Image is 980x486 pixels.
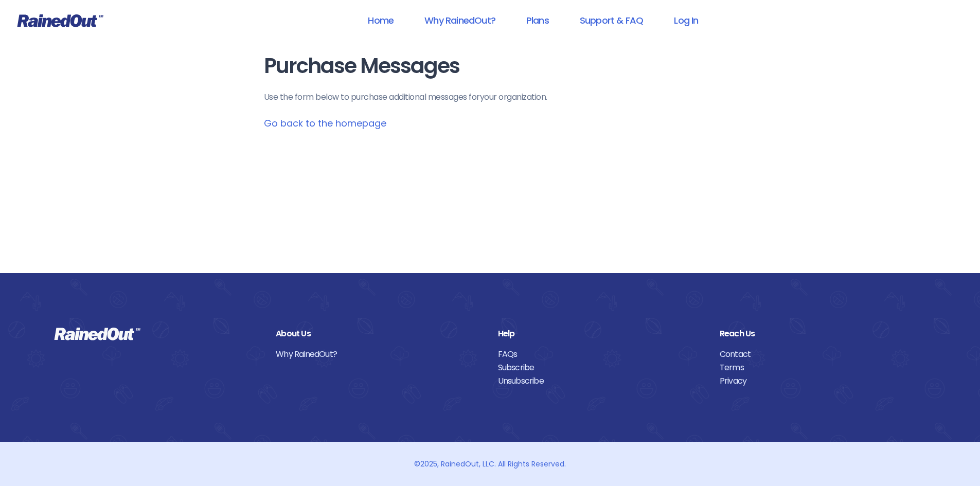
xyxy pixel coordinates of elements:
[264,55,717,78] h1: Purchase Messages
[513,9,562,32] a: Plans
[720,327,926,340] div: Reach Us
[264,91,717,103] p: Use the form below to purchase additional messages for your organization .
[264,117,386,130] a: Go back to the homepage
[498,374,704,388] a: Unsubscribe
[498,361,704,374] a: Subscribe
[276,327,482,340] div: About Us
[720,361,926,374] a: Terms
[661,9,711,32] a: Log In
[411,9,509,32] a: Why RainedOut?
[566,9,656,32] a: Support & FAQ
[498,348,704,361] a: FAQs
[720,348,926,361] a: Contact
[498,327,704,340] div: Help
[720,374,926,388] a: Privacy
[276,348,482,361] a: Why RainedOut?
[354,9,407,32] a: Home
